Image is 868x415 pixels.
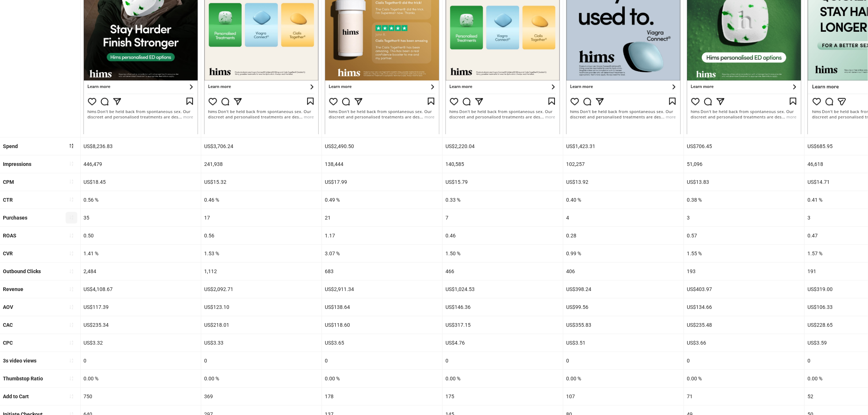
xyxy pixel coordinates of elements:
b: Outbound Clicks [3,268,41,274]
div: US$235.48 [684,316,804,334]
div: US$2,911.34 [322,280,442,298]
div: 0.00 % [201,370,322,387]
div: US$13.92 [563,173,684,191]
div: 0 [81,352,201,369]
div: 0.99 % [563,245,684,262]
div: 0 [684,352,804,369]
div: 0.00 % [322,370,442,387]
div: US$235.34 [81,316,201,334]
div: US$18.45 [81,173,201,191]
div: US$15.32 [201,173,322,191]
div: 466 [443,263,563,280]
div: 3 [684,209,804,226]
b: CAC [3,322,13,328]
b: Revenue [3,286,23,292]
div: 0.56 % [81,191,201,209]
div: US$138.64 [322,298,442,316]
div: US$706.45 [684,137,804,155]
div: 0.28 [563,227,684,244]
div: 7 [443,209,563,226]
div: 0.56 [201,227,322,244]
b: Add to Cart [3,393,29,399]
div: 0 [563,352,684,369]
span: sort-ascending [69,233,74,238]
div: US$398.24 [563,280,684,298]
div: US$3.66 [684,334,804,352]
div: US$317.15 [443,316,563,334]
b: CTR [3,197,13,203]
div: 1.41 % [81,245,201,262]
b: ROAS [3,233,16,238]
div: 0.46 [443,227,563,244]
div: 0 [443,352,563,369]
div: US$3.32 [81,334,201,352]
div: 175 [443,388,563,405]
div: 71 [684,388,804,405]
div: 0.57 [684,227,804,244]
div: US$3.51 [563,334,684,352]
b: CPM [3,179,14,185]
div: 683 [322,263,442,280]
div: 102,257 [563,155,684,173]
div: 0.33 % [443,191,563,209]
span: sort-ascending [69,376,74,381]
div: 51,096 [684,155,804,173]
div: 17 [201,209,322,226]
div: 0.50 [81,227,201,244]
div: US$2,220.04 [443,137,563,155]
div: 241,938 [201,155,322,173]
div: 0.38 % [684,191,804,209]
span: sort-ascending [69,394,74,399]
div: 1.17 [322,227,442,244]
b: Thumbstop Ratio [3,376,43,381]
div: US$8,236.83 [81,137,201,155]
div: 446,479 [81,155,201,173]
span: sort-ascending [69,197,74,202]
b: AOV [3,304,13,310]
span: sort-ascending [69,269,74,274]
div: US$3.65 [322,334,442,352]
div: 750 [81,388,201,405]
div: US$355.83 [563,316,684,334]
b: 3s video views [3,358,36,364]
div: 369 [201,388,322,405]
div: US$134.66 [684,298,804,316]
div: 0.00 % [563,370,684,387]
div: 406 [563,263,684,280]
div: US$13.83 [684,173,804,191]
div: 0.00 % [684,370,804,387]
div: 0.00 % [81,370,201,387]
span: sort-ascending [69,179,74,184]
div: US$4.76 [443,334,563,352]
div: 107 [563,388,684,405]
span: sort-ascending [69,340,74,345]
div: US$117.39 [81,298,201,316]
div: 1.50 % [443,245,563,262]
div: US$403.97 [684,280,804,298]
div: US$2,490.50 [322,137,442,155]
div: US$146.36 [443,298,563,316]
div: 21 [322,209,442,226]
div: US$1,024.53 [443,280,563,298]
div: US$1,423.31 [563,137,684,155]
div: 138,444 [322,155,442,173]
div: 0 [201,352,322,369]
span: sort-ascending [69,358,74,363]
div: US$17.99 [322,173,442,191]
div: US$99.56 [563,298,684,316]
span: sort-ascending [69,215,74,220]
b: Spend [3,143,18,149]
div: 0.00 % [443,370,563,387]
div: US$4,108.67 [81,280,201,298]
span: sort-ascending [69,251,74,256]
div: 140,585 [443,155,563,173]
b: Impressions [3,161,31,167]
div: 1.53 % [201,245,322,262]
b: Purchases [3,215,27,221]
div: US$123.10 [201,298,322,316]
div: 0.49 % [322,191,442,209]
div: US$15.79 [443,173,563,191]
div: US$2,092.71 [201,280,322,298]
span: sort-ascending [69,322,74,327]
span: sort-ascending [69,305,74,310]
